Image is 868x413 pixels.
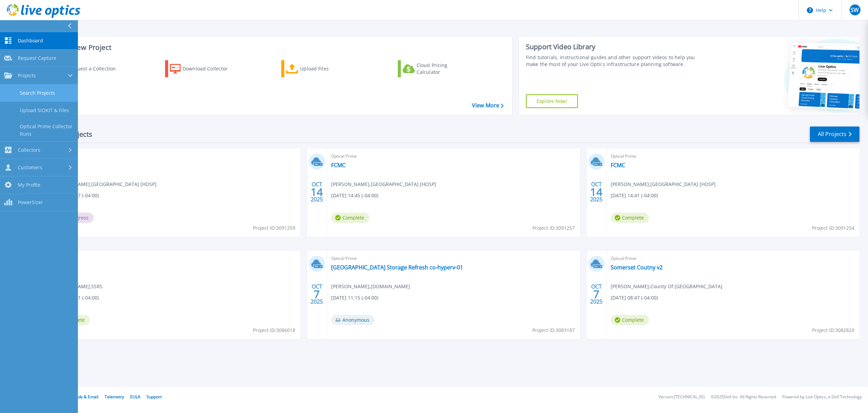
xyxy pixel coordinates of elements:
a: Cloud Pricing Calculator [398,60,474,77]
span: Project ID: 3083187 [532,327,575,334]
a: Ads & Email [76,394,98,400]
a: Telemetry [105,394,124,400]
span: 14 [590,189,602,195]
li: Version: [TECHNICAL_ID] [659,395,705,399]
span: Optical Prime [611,255,855,262]
span: Project ID: 3086018 [253,327,295,334]
div: OCT 2025 [310,179,323,204]
div: Support Video Library [526,42,702,51]
a: Somerset Coutny v2 [611,264,663,271]
a: Upload Files [281,60,357,77]
span: Customers [18,164,42,171]
span: 7 [314,291,320,297]
span: [DATE] 08:47 (-04:00) [611,294,658,302]
span: Complete [611,315,649,325]
div: OCT 2025 [590,282,603,307]
span: Project ID: 3082820 [812,327,854,334]
a: EULA [130,394,140,400]
a: [GEOGRAPHIC_DATA] Storage Refresh co-hyperv-01 [331,264,463,271]
li: © 2025 Dell Inc. All Rights Reserved [711,395,776,399]
span: Projects [18,72,36,79]
a: Download Collector [165,60,241,77]
li: Powered by Live Optics, a Dell Technology [782,395,862,399]
span: Project ID: 3091259 [253,224,295,232]
span: Request Capture [18,55,56,61]
span: PowerSizer [18,199,43,205]
span: [PERSON_NAME] , County Of [GEOGRAPHIC_DATA] [611,283,722,290]
a: FCMC [331,162,345,169]
div: Request a Collection [68,62,123,76]
span: Optical Prime [331,152,576,160]
span: [DATE] 14:41 (-04:00) [611,192,658,199]
span: Collectors [18,147,40,153]
a: FCMC [611,162,625,169]
a: All Projects [810,126,859,142]
span: [PERSON_NAME] , [DOMAIN_NAME] [331,283,410,290]
h3: Start a New Project [49,44,503,51]
div: OCT 2025 [590,179,603,204]
a: Support [147,394,162,400]
span: Anonymous [331,315,375,325]
a: Explore Now! [526,94,578,108]
div: Download Collector [182,62,237,76]
a: View More [472,102,504,109]
span: My Profile [18,182,40,188]
span: [PERSON_NAME] , [GEOGRAPHIC_DATA] [HOSP] [331,181,436,188]
span: 7 [593,291,599,297]
span: Optical Prime [52,255,296,262]
div: Find tutorials, instructional guides and other support videos to help you make the most of your L... [526,54,702,68]
span: Optical Prime [611,152,855,160]
div: Upload Files [300,62,355,76]
span: [PERSON_NAME] , [GEOGRAPHIC_DATA] [HOSP] [611,181,716,188]
span: Optical Prime [331,255,576,262]
span: Project ID: 3091254 [812,224,854,232]
span: Dashboard [18,38,43,44]
span: SW [851,7,859,13]
span: Optical Prime [52,152,296,160]
span: [DATE] 11:15 (-04:00) [331,294,378,302]
span: 14 [311,189,323,195]
span: Complete [611,213,649,223]
div: OCT 2025 [310,282,323,307]
span: [PERSON_NAME] , [GEOGRAPHIC_DATA] [HOSP] [52,181,157,188]
span: Project ID: 3091257 [532,224,575,232]
div: Cloud Pricing Calculator [417,62,471,76]
a: Request a Collection [49,60,125,77]
span: Complete [331,213,369,223]
span: [DATE] 14:45 (-04:00) [331,192,378,199]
